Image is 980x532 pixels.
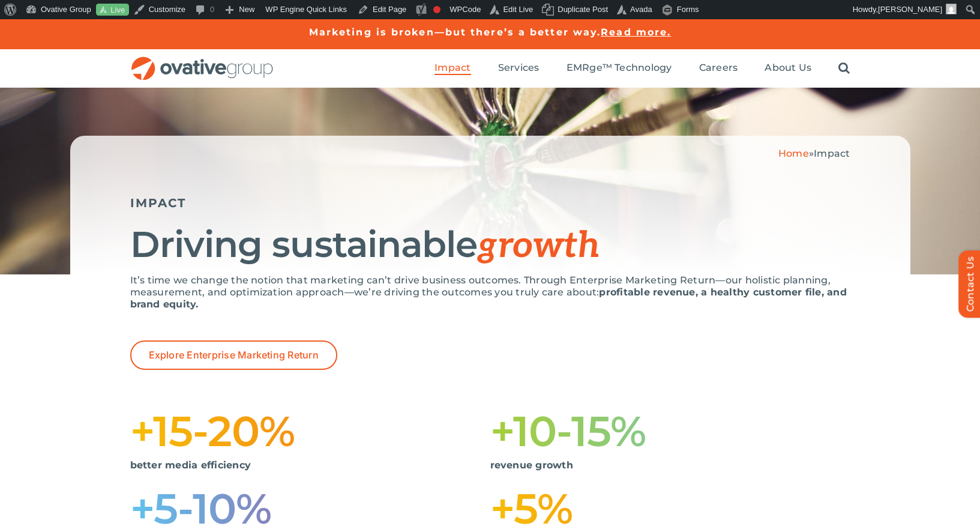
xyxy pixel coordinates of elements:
[130,274,850,310] p: It’s time we change the notion that marketing can’t drive business outcomes. Through Enterprise M...
[130,225,850,265] h1: Driving sustainable
[130,55,274,67] a: OG_Full_horizontal_RGB
[130,489,490,528] h1: +5-10%
[601,26,671,38] a: Read more.
[434,62,470,74] span: Impact
[765,62,811,74] span: About Us
[567,62,672,75] a: EMRge™ Technology
[878,5,942,14] span: [PERSON_NAME]
[130,196,850,210] h5: IMPACT
[309,26,601,38] a: Marketing is broken—but there’s a better way.
[130,412,490,450] h1: +15-20%
[490,459,573,471] strong: revenue growth
[434,49,850,88] nav: Menu
[130,459,251,471] strong: better media efficiency
[567,62,672,74] span: EMRge™ Technology
[699,62,738,74] span: Careers
[838,62,850,75] a: Search
[130,286,847,310] strong: profitable revenue, a healthy customer file, and brand equity.
[434,62,470,75] a: Impact
[778,148,809,159] a: Home
[433,6,440,13] div: Focus keyphrase not set
[477,225,600,268] span: growth
[130,340,337,370] a: Explore Enterprise Marketing Return
[765,62,811,75] a: About Us
[699,62,738,75] a: Careers
[498,62,540,75] a: Services
[149,349,319,361] span: Explore Enterprise Marketing Return
[498,62,540,74] span: Services
[490,412,850,450] h1: +10-15%
[490,489,850,528] h1: +5%
[814,148,850,159] span: Impact
[778,148,850,159] span: »
[96,4,129,16] a: Live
